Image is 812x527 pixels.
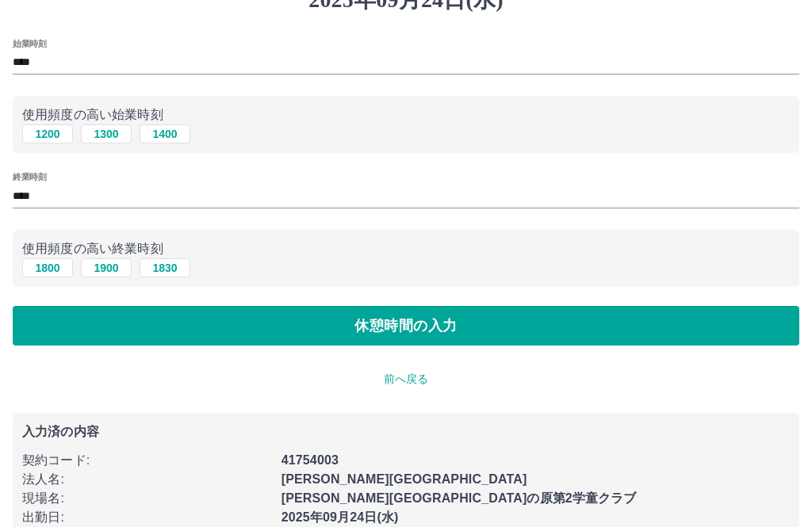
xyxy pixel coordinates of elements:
[22,258,73,277] button: 1800
[13,171,46,183] label: 終業時刻
[22,470,272,489] p: 法人名 :
[81,124,132,143] button: 1300
[13,371,799,388] p: 前へ戻る
[22,124,73,143] button: 1200
[282,510,399,524] b: 2025年09月24日(水)
[22,451,272,470] p: 契約コード :
[13,37,46,49] label: 始業時刻
[282,472,527,486] b: [PERSON_NAME][GEOGRAPHIC_DATA]
[22,426,790,438] p: 入力済の内容
[282,453,339,467] b: 41754003
[22,105,790,124] p: 使用頻度の高い始業時刻
[13,306,799,346] button: 休憩時間の入力
[282,491,637,505] b: [PERSON_NAME][GEOGRAPHIC_DATA]の原第2学童クラブ
[140,124,190,143] button: 1400
[22,239,790,258] p: 使用頻度の高い終業時刻
[22,489,272,508] p: 現場名 :
[22,508,272,527] p: 出勤日 :
[140,258,190,277] button: 1830
[81,258,132,277] button: 1900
